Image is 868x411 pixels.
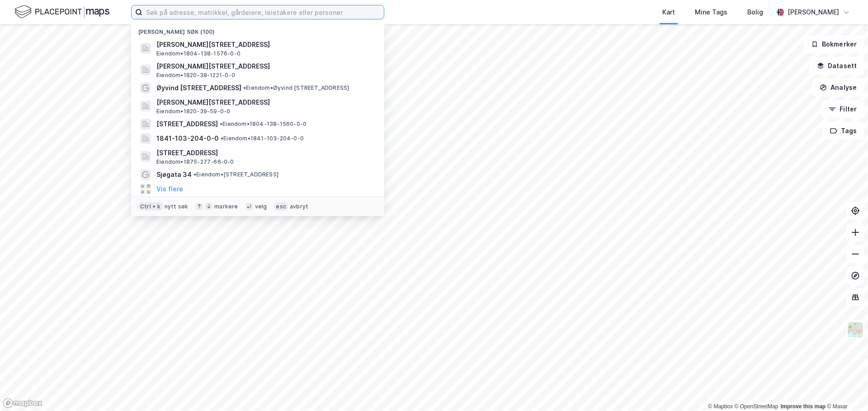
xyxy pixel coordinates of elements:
span: • [193,171,196,178]
div: Bolig [747,7,763,18]
iframe: Chat Widget [823,368,868,411]
span: Eiendom • 1841-103-204-0-0 [221,135,304,142]
span: [PERSON_NAME][STREET_ADDRESS] [156,61,373,72]
a: OpenStreetMap [735,403,778,410]
div: Ctrl + k [138,202,163,211]
span: Eiendom • 1820-39-59-0-0 [156,108,230,115]
a: Mapbox homepage [3,398,42,408]
span: Eiendom • [STREET_ADDRESS] [193,171,278,178]
span: 1841-103-204-0-0 [156,133,219,144]
div: Kontrollprogram for chat [823,368,868,411]
span: [STREET_ADDRESS] [156,148,373,158]
div: velg [255,203,267,210]
span: Sjøgata 34 [156,169,192,180]
div: avbryt [290,203,308,210]
span: [PERSON_NAME][STREET_ADDRESS] [156,39,373,50]
button: Vis flere [156,184,183,194]
span: • [221,135,223,142]
span: Øyvind [STREET_ADDRESS] [156,83,241,93]
span: Eiendom • 1804-138-1560-0-0 [220,120,307,128]
div: [PERSON_NAME] [788,7,839,18]
button: Datasett [809,57,864,75]
span: • [243,84,246,91]
a: Improve this map [781,403,826,410]
div: nytt søk [165,203,189,210]
span: Eiendom • 1804-138-1576-0-0 [156,50,241,57]
img: Z [847,321,864,338]
input: Søk på adresse, matrikkel, gårdeiere, leietakere eller personer [142,5,384,19]
button: Filter [821,100,864,118]
button: Analyse [812,79,864,97]
div: Mine Tags [695,7,727,18]
span: Eiendom • 1820-38-1221-0-0 [156,72,235,79]
button: Bokmerker [803,35,864,53]
span: [PERSON_NAME][STREET_ADDRESS] [156,97,373,108]
img: logo.f888ab2527a4732fd821a326f86c7f29.svg [14,4,109,20]
a: Mapbox [708,403,733,410]
span: [STREET_ADDRESS] [156,119,218,129]
div: markere [214,203,238,210]
div: [PERSON_NAME] søk (100) [131,21,384,37]
div: Kart [662,7,675,18]
span: Eiendom • 1875-277-66-0-0 [156,158,234,166]
div: esc [274,202,288,211]
button: Tags [822,122,864,140]
span: • [220,120,222,127]
span: Eiendom • Øyvind [STREET_ADDRESS] [243,84,349,92]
